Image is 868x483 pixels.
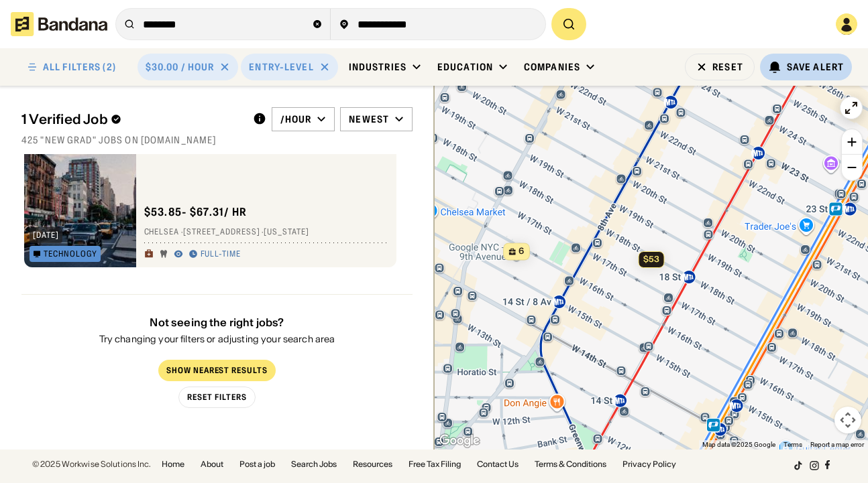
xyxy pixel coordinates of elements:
a: Terms & Conditions [535,460,606,468]
a: Open this area in Google Maps (opens a new window) [437,432,482,450]
div: $30.00 / hour [146,61,215,73]
a: Post a job [239,460,275,468]
div: Chelsea · [STREET_ADDRESS] · [US_STATE] [144,227,389,238]
div: Entry-Level [249,61,313,73]
div: Not seeing the right jobs? [99,316,335,329]
a: Report a map error [810,441,864,448]
div: Education [437,61,493,73]
a: Home [162,460,184,468]
div: Newest [349,113,389,125]
div: Full-time [201,249,241,260]
div: © 2025 Workwise Solutions Inc. [32,460,151,468]
img: Google [437,432,482,450]
div: 1 Verified Job [21,111,242,127]
button: Map camera controls [834,407,861,433]
a: Search Jobs [291,460,337,468]
div: Industries [349,61,406,73]
div: Technology [44,250,97,258]
a: Contact Us [477,460,519,468]
div: Reset [712,62,743,72]
a: Free Tax Filing [409,460,461,468]
a: About [201,460,223,468]
div: [DATE] [33,231,59,239]
div: 425 "new grad" jobs on [DOMAIN_NAME] [21,134,413,146]
div: Show Nearest Results [166,367,268,375]
div: /hour [280,113,312,125]
img: Bandana logotype [11,12,107,36]
span: $53 [643,254,659,264]
div: Companies [524,61,580,73]
a: Resources [353,460,392,468]
div: ALL FILTERS (2) [43,62,116,72]
span: Map data ©2025 Google [702,441,775,448]
a: Privacy Policy [622,460,676,468]
div: $ 53.85 - $67.31 / hr [144,205,248,219]
div: Reset Filters [187,394,246,402]
div: Save Alert [787,61,844,73]
div: grid [21,154,413,450]
a: Terms (opens in new tab) [783,441,802,448]
span: 6 [519,245,524,257]
div: Try changing your filters or adjusting your search area [99,335,335,344]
